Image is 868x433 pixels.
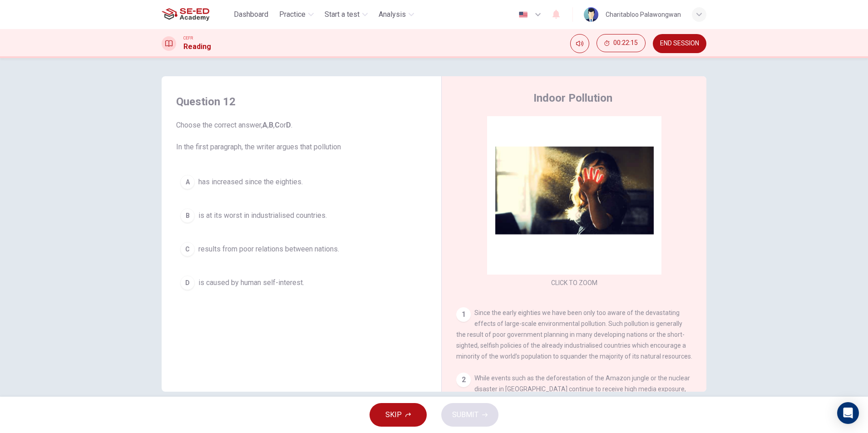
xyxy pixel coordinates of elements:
span: 00:22:15 [613,39,638,47]
span: Dashboard [234,9,268,20]
button: Dashboard [230,6,272,23]
div: D [180,276,195,290]
h1: Reading [183,41,211,52]
div: 2 [456,373,471,387]
button: SKIP [370,403,427,427]
span: Practice [279,9,306,20]
span: Choose the correct answer, , , or . In the first paragraph, the writer argues that pollution [176,120,427,153]
button: 00:22:15 [597,34,646,52]
b: B [269,121,273,129]
button: Analysis [375,6,418,23]
button: Bis at its worst in industrialised countries. [176,204,427,227]
button: Practice [276,6,317,23]
div: Charitabloo Palawongwan [606,9,681,20]
button: Cresults from poor relations between nations. [176,238,427,261]
button: Dis caused by human self-interest. [176,271,427,294]
h4: Question 12 [176,94,427,109]
a: SE-ED Academy logo [162,5,230,24]
span: SKIP [385,408,402,421]
button: Ahas increased since the eighties. [176,171,427,193]
button: Start a test [321,6,371,23]
h4: Indoor Pollution [533,91,612,105]
span: is caused by human self-interest. [198,277,304,288]
span: CEFR [183,35,193,41]
div: Hide [597,34,646,53]
img: en [518,11,529,18]
div: Mute [570,34,589,53]
div: A [180,175,195,189]
div: 1 [456,307,471,322]
span: Start a test [325,9,360,20]
button: END SESSION [653,34,706,53]
div: C [180,242,195,256]
img: Profile picture [584,7,598,22]
b: A [262,121,267,129]
span: END SESSION [660,40,699,47]
div: Open Intercom Messenger [837,402,859,424]
span: Analysis [379,9,406,20]
span: is at its worst in industrialised countries. [198,210,327,221]
span: has increased since the eighties. [198,177,303,187]
span: results from poor relations between nations. [198,244,339,255]
b: C [275,121,280,129]
span: Since the early eighties we have been only too aware of the devastating effects of large-scale en... [456,309,692,360]
b: D [286,121,291,129]
img: SE-ED Academy logo [162,5,209,24]
div: B [180,208,195,223]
